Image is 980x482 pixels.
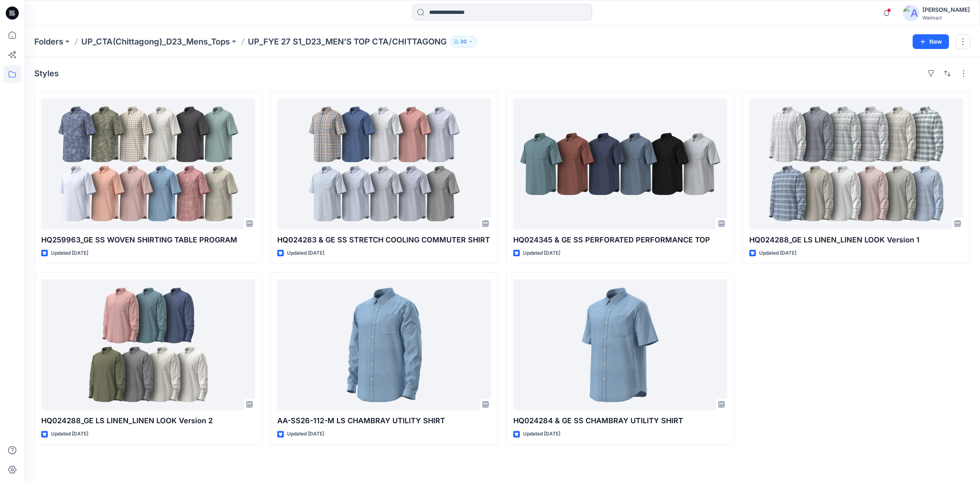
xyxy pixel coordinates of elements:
a: HQ024283 & GE SS STRETCH COOLING COMMUTER SHIRT [277,98,491,229]
p: HQ024284 & GE SS CHAMBRAY UTILITY SHIRT [513,415,727,426]
a: HQ024288_GE LS LINEN_LINEN LOOK Version 1 [749,98,963,229]
a: HQ259963_GE SS WOVEN SHIRTING TABLE PROGRAM [41,98,255,229]
p: HQ024345 & GE SS PERFORATED PERFORMANCE TOP [513,234,727,246]
p: HQ024288_GE LS LINEN_LINEN LOOK Version 1 [749,234,963,246]
p: Updated [DATE] [523,430,560,438]
p: UP_FYE 27 S1_D23_MEN’S TOP CTA/CHITTAGONG [248,36,447,47]
a: HQ024288_GE LS LINEN_LINEN LOOK Version 2 [41,279,255,410]
a: UP_CTA(Chittagong)_D23_Mens_Tops [81,36,230,47]
p: Updated [DATE] [51,430,88,438]
a: AA-SS26-112-M LS CHAMBRAY UTILITY SHIRT [277,279,491,410]
p: HQ024288_GE LS LINEN_LINEN LOOK Version 2 [41,415,255,426]
img: avatar [903,5,919,21]
a: HQ024345 & GE SS PERFORATED PERFORMANCE TOP [513,98,727,229]
div: [PERSON_NAME] [922,5,970,15]
p: Updated [DATE] [287,249,324,258]
p: Updated [DATE] [523,249,560,258]
a: HQ024284 & GE SS CHAMBRAY UTILITY SHIRT [513,279,727,410]
a: Folders [34,36,63,47]
h4: Styles [34,69,59,78]
p: AA-SS26-112-M LS CHAMBRAY UTILITY SHIRT [277,415,491,426]
p: HQ259963_GE SS WOVEN SHIRTING TABLE PROGRAM [41,234,255,246]
p: Updated [DATE] [51,249,88,258]
button: New [913,34,949,49]
p: HQ024283 & GE SS STRETCH COOLING COMMUTER SHIRT [277,234,491,246]
p: Updated [DATE] [287,430,324,438]
div: Walmart [922,15,970,21]
p: 30 [460,37,467,46]
button: 30 [450,36,477,47]
p: Updated [DATE] [759,249,796,258]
